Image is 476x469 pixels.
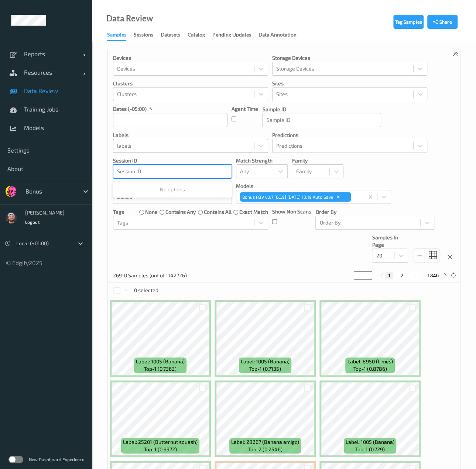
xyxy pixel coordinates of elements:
p: Devices [113,54,268,62]
button: 2 [398,272,405,279]
div: Samples [107,31,126,41]
span: top-1 (0.7362) [144,365,177,373]
p: Agent Time [232,105,258,113]
p: Clusters [113,80,268,87]
div: No options [113,183,232,196]
span: Label: 28267 (Banana amigo) [231,438,299,446]
div: Data Review [106,15,153,22]
a: Pending Updates [212,30,258,40]
div: Pending Updates [212,31,251,40]
label: exact match [239,208,268,216]
label: contains any [165,208,196,216]
div: Bonus F&V v0.7 [GC.9] [DATE] 13:19 Auto Save [240,192,334,202]
span: Label: 8950 (Limes) [347,358,393,365]
button: Share [427,15,458,29]
button: Tag Samples [393,15,424,29]
label: contains all [204,208,232,216]
p: Sample ID [262,106,381,113]
label: none [145,208,158,216]
p: 0 selected [134,287,158,294]
button: 1 [386,272,393,279]
div: Data Annotation [258,31,297,40]
p: Predictions [272,131,427,139]
p: Order By [315,208,434,216]
span: top-1 (0.8786) [353,365,387,373]
p: 26910 Samples (out of 1142726) [113,272,187,279]
span: Label: 25201 (Butternut squash) [123,438,198,446]
a: Datasets [161,30,188,40]
span: top-1 (0.7135) [249,365,281,373]
button: 1346 [425,272,441,279]
div: Datasets [161,31,180,40]
p: Match Strength [236,157,288,164]
p: Session ID [113,157,232,164]
span: top-2 (0.2546) [248,446,282,453]
a: Catalog [188,30,212,40]
a: Data Annotation [258,30,304,40]
p: Sites [272,80,427,87]
span: Label: 1005 (Banana) [346,438,394,446]
p: Family [292,157,343,164]
span: top-1 (0.729) [355,446,385,453]
p: Samples In Page [372,234,408,249]
a: Samples [107,30,134,41]
span: Label: 1005 (Banana) [136,358,185,365]
a: Sessions [134,30,161,40]
p: Storage Devices [272,54,427,62]
span: top-1 (0.9972) [144,446,177,453]
button: ... [411,272,420,279]
p: Models [236,182,391,190]
p: Tags [113,208,124,216]
div: Catalog [188,31,205,40]
p: Show Non Scans [272,208,311,215]
p: dates (-05:00) [113,105,147,113]
p: labels [113,131,268,139]
div: Sessions [134,31,153,40]
span: Label: 1005 (Banana) [241,358,290,365]
div: Remove Bonus F&V v0.7 [GC.9] 2025-08-27 13:19 Auto Save [334,192,342,202]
